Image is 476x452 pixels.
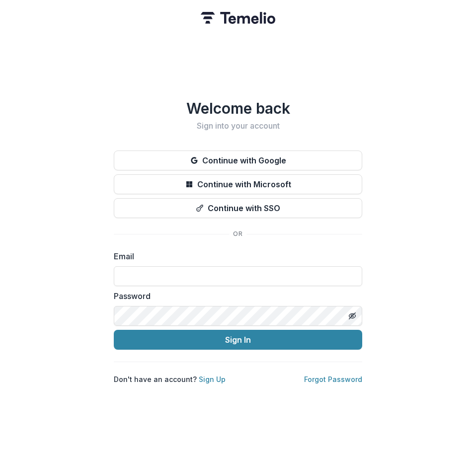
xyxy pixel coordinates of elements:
button: Continue with Google [114,151,362,170]
button: Continue with SSO [114,198,362,218]
button: Sign In [114,330,362,350]
h1: Welcome back [114,99,362,117]
a: Forgot Password [304,375,362,383]
h2: Sign into your account [114,121,362,131]
button: Continue with Microsoft [114,174,362,194]
p: Don't have an account? [114,374,226,384]
label: Email [114,250,356,262]
label: Password [114,290,356,302]
a: Sign Up [199,375,226,383]
button: Toggle password visibility [344,308,360,324]
img: Temelio [201,12,275,24]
